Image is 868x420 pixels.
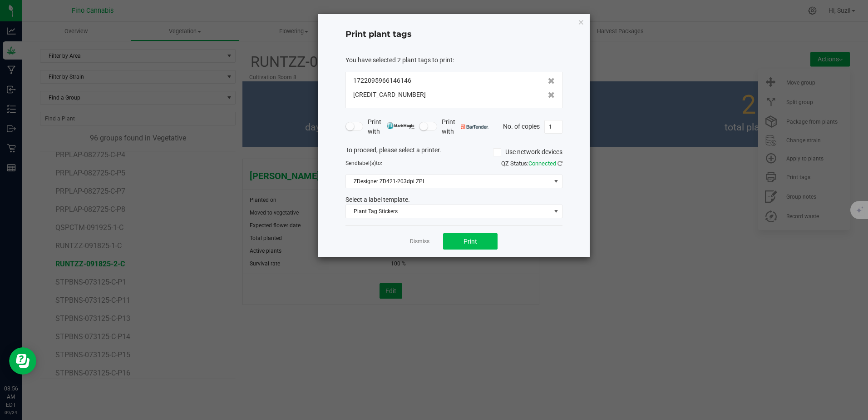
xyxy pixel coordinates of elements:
img: mark_magic_cybra.png [387,122,414,129]
div: : [345,55,562,65]
span: Print with [442,117,488,136]
span: Connected [528,160,556,167]
div: Select a label template. [339,195,569,205]
span: No. of copies [503,122,540,130]
iframe: Resource center [9,347,36,375]
span: 1722095966146146 [353,76,411,85]
button: Print [443,233,498,250]
span: You have selected 2 plant tags to print [345,56,453,64]
a: Dismiss [410,238,429,245]
span: Print with [368,117,414,136]
span: QZ Status: [501,160,562,167]
span: [CREDIT_CARD_NUMBER] [353,90,426,100]
span: Plant Tag Stickers [346,205,551,218]
span: Print [464,238,477,245]
span: Send to: [345,160,382,166]
img: bartender.png [461,125,488,129]
span: ZDesigner ZD421-203dpi ZPL [346,175,551,188]
h4: Print plant tags [345,29,562,40]
div: To proceed, please select a printer. [339,145,569,159]
label: Use network devices [493,147,562,157]
span: label(s) [358,160,376,166]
